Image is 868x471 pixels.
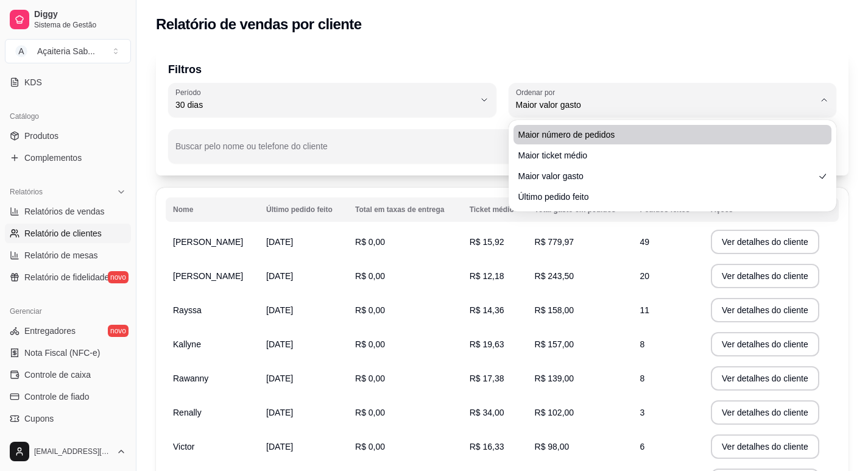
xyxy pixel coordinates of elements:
[640,339,644,349] span: 8
[37,45,95,57] div: Açaiteria Sab ...
[355,442,385,452] span: R$ 0,00
[5,39,131,63] button: Select a team
[24,325,76,337] span: Entregadores
[516,99,815,111] span: Maior valor gasto
[10,187,43,197] span: Relatórios
[518,149,815,161] span: Maior ticket médio
[470,305,504,315] span: R$ 14,36
[166,197,259,222] th: Nome
[711,332,819,356] button: Ver detalhes do cliente
[34,20,126,30] span: Sistema de Gestão
[355,237,385,247] span: R$ 0,00
[156,15,362,34] h2: Relatório de vendas por cliente
[518,170,815,182] span: Maior valor gasto
[535,237,574,247] span: R$ 779,97
[640,305,649,315] span: 11
[711,264,819,288] button: Ver detalhes do cliente
[535,408,574,417] span: R$ 102,00
[462,197,528,222] th: Ticket médio
[173,339,201,349] span: Kallyne
[266,237,293,247] span: [DATE]
[175,145,760,157] input: Buscar pelo nome ou telefone do cliente
[535,339,574,349] span: R$ 157,00
[266,339,293,349] span: [DATE]
[24,227,102,239] span: Relatório de clientes
[355,408,385,417] span: R$ 0,00
[173,374,208,383] span: Rawanny
[518,129,815,141] span: Maior número de pedidos
[470,237,504,247] span: R$ 15,92
[640,442,644,452] span: 6
[173,237,243,247] span: [PERSON_NAME]
[34,447,111,456] span: [EMAIL_ADDRESS][DOMAIN_NAME]
[470,442,504,452] span: R$ 16,33
[535,271,574,281] span: R$ 243,50
[173,442,195,452] span: Victor
[266,442,293,452] span: [DATE]
[470,374,504,383] span: R$ 17,38
[711,230,819,254] button: Ver detalhes do cliente
[24,391,90,403] span: Controle de fiado
[535,374,574,383] span: R$ 139,00
[24,369,91,381] span: Controle de caixa
[535,305,574,315] span: R$ 158,00
[259,197,348,222] th: Último pedido feito
[5,107,131,126] div: Catálogo
[266,374,293,383] span: [DATE]
[535,442,570,452] span: R$ 98,00
[355,305,385,315] span: R$ 0,00
[518,191,815,203] span: Último pedido feito
[173,408,202,417] span: Renally
[355,339,385,349] span: R$ 0,00
[470,339,504,349] span: R$ 19,63
[24,413,54,425] span: Cupons
[470,271,504,281] span: R$ 12,18
[470,408,504,417] span: R$ 34,00
[640,271,649,281] span: 20
[348,197,462,222] th: Total em taxas de entrega
[24,130,58,142] span: Produtos
[24,347,100,359] span: Nota Fiscal (NFC-e)
[173,305,202,315] span: Rayssa
[355,374,385,383] span: R$ 0,00
[24,249,98,261] span: Relatório de mesas
[24,271,109,283] span: Relatório de fidelidade
[266,271,293,281] span: [DATE]
[168,61,836,78] p: Filtros
[175,99,475,111] span: 30 dias
[34,9,126,20] span: Diggy
[640,408,644,417] span: 3
[266,408,293,417] span: [DATE]
[640,374,644,383] span: 8
[640,237,649,247] span: 49
[24,205,105,218] span: Relatórios de vendas
[516,87,559,97] label: Ordenar por
[5,302,131,321] div: Gerenciar
[15,45,27,57] span: A
[711,400,819,425] button: Ver detalhes do cliente
[175,87,205,97] label: Período
[173,271,243,281] span: [PERSON_NAME]
[711,366,819,391] button: Ver detalhes do cliente
[711,298,819,322] button: Ver detalhes do cliente
[24,76,42,88] span: KDS
[711,434,819,459] button: Ver detalhes do cliente
[266,305,293,315] span: [DATE]
[24,152,82,164] span: Complementos
[355,271,385,281] span: R$ 0,00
